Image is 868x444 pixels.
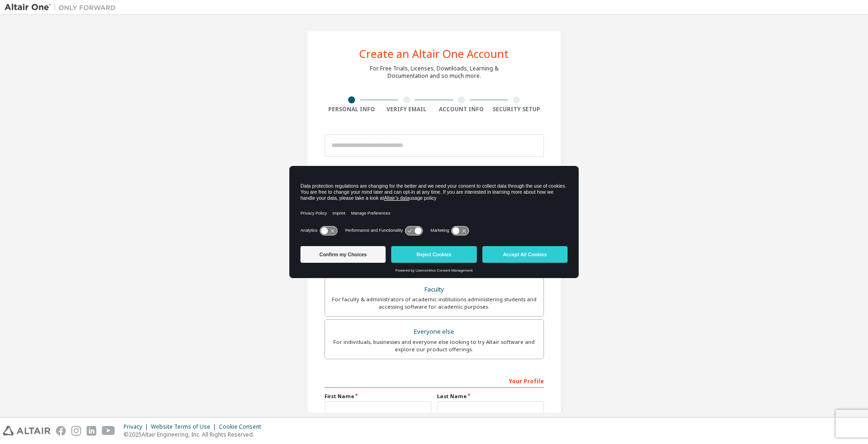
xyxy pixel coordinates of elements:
[325,373,544,388] div: Your Profile
[219,423,267,431] div: Cookie Consent
[379,106,434,113] div: Verify Email
[124,423,151,431] div: Privacy
[124,431,267,438] p: © 2025 Altair Engineering, Inc. All Rights Reserved.
[359,48,509,59] div: Create an Altair One Account
[3,426,50,436] img: altair_logo.svg
[331,325,538,338] div: Everyone else
[56,426,66,436] img: facebook.svg
[325,393,431,400] label: First Name
[489,106,544,113] div: Security Setup
[87,426,96,436] img: linkedin.svg
[71,426,81,436] img: instagram.svg
[370,65,499,80] div: For Free Trials, Licenses, Downloads, Learning & Documentation and so much more.
[151,423,219,431] div: Website Terms of Use
[5,3,120,12] img: Altair One
[325,106,380,113] div: Personal Info
[102,426,115,436] img: youtube.svg
[331,296,538,311] div: For faculty & administrators of academic institutions administering students and accessing softwa...
[331,338,538,353] div: For individuals, businesses and everyone else looking to try Altair software and explore our prod...
[331,283,538,296] div: Faculty
[437,393,544,400] label: Last Name
[434,106,489,113] div: Account Info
